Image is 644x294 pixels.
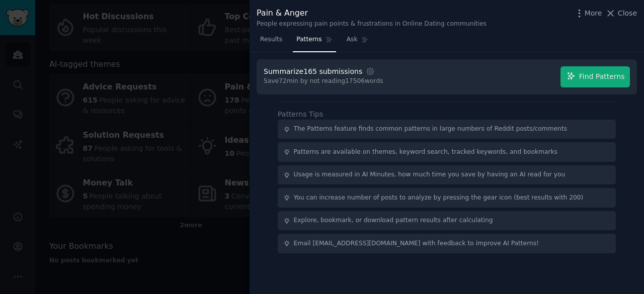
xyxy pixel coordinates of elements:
[264,66,362,77] div: Summarize 165 submissions
[294,193,584,203] div: You can increase number of posts to analyze by pressing the gear icon (best results with 200)
[605,8,637,19] button: Close
[347,35,358,44] span: Ask
[560,66,630,87] button: Find Patterns
[257,7,487,20] div: Pain & Anger
[574,8,602,19] button: More
[257,32,286,52] a: Results
[294,148,557,157] div: Patterns are available on themes, keyword search, tracked keywords, and bookmarks
[294,125,568,134] div: The Patterns feature finds common patterns in large numbers of Reddit posts/comments
[260,35,282,44] span: Results
[294,170,566,179] div: Usage is measured in AI Minutes, how much time you save by having an AI read for you
[264,77,383,86] div: Save 72 min by not reading 17506 words
[618,8,637,19] span: Close
[294,239,539,248] div: Email [EMAIL_ADDRESS][DOMAIN_NAME] with feedback to improve AI Patterns!
[579,71,625,82] span: Find Patterns
[585,8,602,19] span: More
[343,32,372,52] a: Ask
[293,32,336,52] a: Patterns
[294,216,493,225] div: Explore, bookmark, or download pattern results after calculating
[257,20,487,29] div: People expressing pain points & frustrations in Online Dating communities
[296,35,321,44] span: Patterns
[278,110,323,118] label: Patterns Tips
